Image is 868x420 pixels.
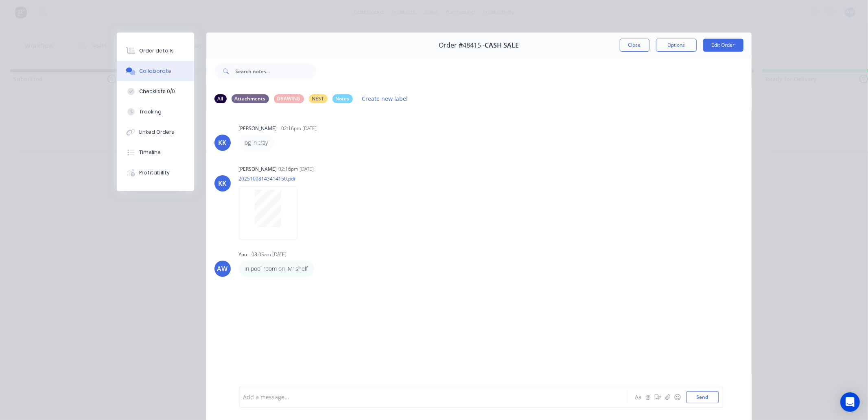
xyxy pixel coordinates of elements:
span: Order #48415 - [439,41,485,49]
div: [PERSON_NAME] [239,125,277,132]
button: Create new label [358,93,412,104]
div: - 02:16pm [DATE] [279,125,317,132]
button: Checklists 0/0 [117,81,194,102]
button: Timeline [117,142,194,163]
div: DRAWING [274,94,304,103]
div: NEST [309,94,328,103]
button: Order details [117,41,194,61]
div: You [239,251,247,258]
div: All [214,94,227,103]
p: 20251008143414150.pdf [239,175,306,182]
button: Profitability [117,163,194,183]
button: Send [687,391,719,403]
div: [PERSON_NAME] [239,165,277,173]
div: - 08:05am [DATE] [249,251,287,258]
button: Close [620,39,649,52]
div: KK [219,138,227,148]
button: Aa [634,392,643,402]
div: Order details [139,47,174,54]
div: Timeline [139,149,161,156]
button: Collaborate [117,61,194,81]
button: ☺ [673,392,682,402]
div: Collaborate [139,67,171,75]
div: Open Intercom Messenger [840,392,860,412]
div: AW [217,264,228,274]
button: Options [656,39,697,52]
div: Tracking [139,108,162,115]
button: Linked Orders [117,122,194,142]
span: CASH SALE [485,41,519,49]
div: Linked Orders [139,128,174,136]
div: KK [219,178,227,188]
div: 02:16pm [DATE] [279,165,314,173]
button: Tracking [117,102,194,122]
button: @ [643,392,653,402]
input: Search notes... [236,63,316,79]
div: Checklists 0/0 [139,88,175,95]
div: Notes [332,94,353,103]
p: in pool room on 'M' shelf [245,265,308,273]
button: Edit Order [703,39,743,52]
div: Profitability [139,169,170,176]
p: og in tray [245,139,268,147]
div: Attachments [232,94,269,103]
